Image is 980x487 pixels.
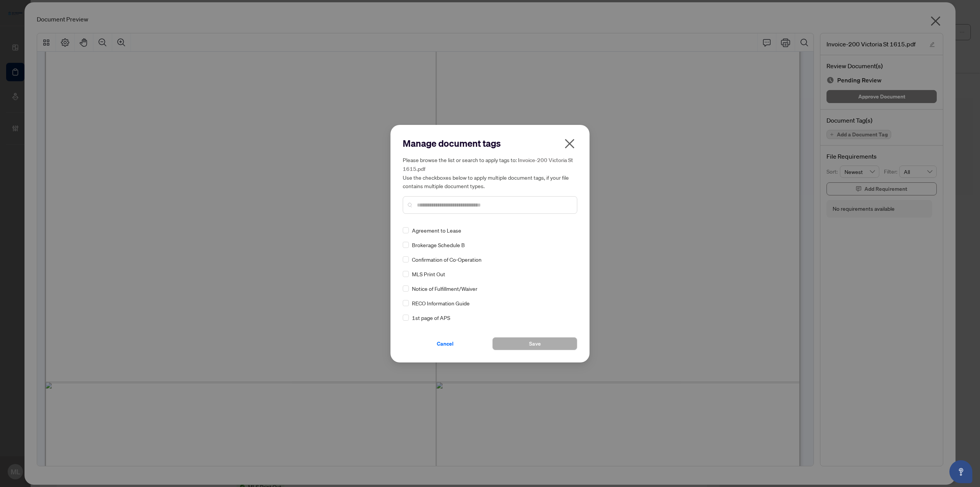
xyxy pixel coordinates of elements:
button: Open asap [949,460,972,483]
span: RECO Information Guide [412,299,470,307]
span: close [563,138,576,150]
button: Save [492,337,577,350]
span: 1st page of APS [412,313,450,322]
span: Invoice-200 Victoria St 1615.pdf [403,157,573,172]
span: Confirmation of Co-Operation [412,255,482,264]
span: Agreement to Lease [412,226,461,234]
span: MLS Print Out [412,270,445,278]
h5: Please browse the list or search to apply tags to: Use the checkboxes below to apply multiple doc... [403,156,577,190]
span: Cancel [437,338,454,350]
button: Cancel [403,337,488,350]
span: Notice of Fulfillment/Waiver [412,284,477,293]
span: Brokerage Schedule B [412,241,465,249]
h2: Manage document tags [403,137,577,149]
